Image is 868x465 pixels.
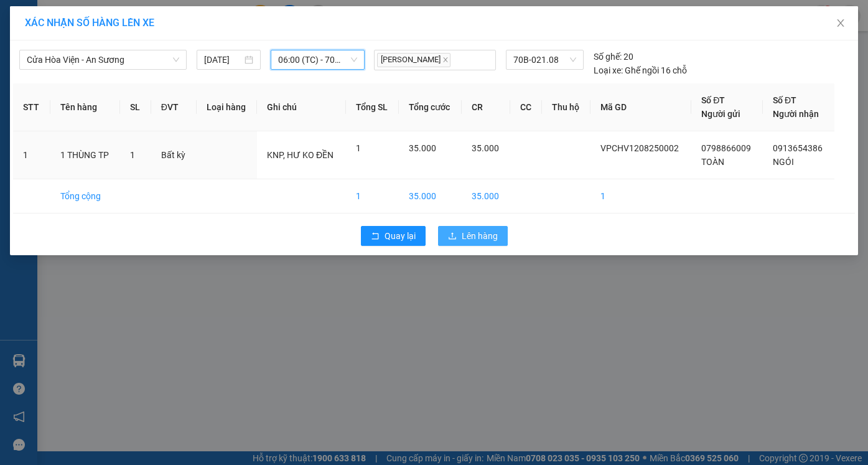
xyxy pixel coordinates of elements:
span: 06:00 (TC) - 70B-021.08 [278,50,357,69]
img: logo [4,7,60,62]
span: 0798866009 [701,143,751,153]
th: Ghi chú [257,83,346,131]
th: Thu hộ [542,83,590,131]
span: 01 Võ Văn Truyện, KP.1, Phường 2 [98,37,171,53]
th: Mã GD [590,83,691,131]
td: Tổng cộng [50,179,121,214]
span: Hotline: 19001152 [98,55,152,63]
span: VPCHV1208250002 [600,143,679,153]
span: Loại xe: [594,63,623,77]
input: 12/08/2025 [204,53,242,67]
th: Tổng SL [346,83,399,131]
span: 05:32:13 [DATE] [27,90,76,98]
span: 35.000 [472,143,499,153]
button: Close [823,6,858,41]
span: Người gửi [701,109,740,119]
span: 1 [130,150,135,160]
span: close [442,57,449,63]
th: STT [13,83,50,131]
span: upload [448,232,457,242]
span: Quay lại [385,229,416,243]
strong: ĐỒNG PHƯỚC [98,7,170,17]
td: 1 [590,179,691,214]
button: rollbackQuay lại [361,226,426,246]
span: KNP, HƯ KO ĐỀN [267,150,334,160]
span: Người nhận [773,109,819,119]
span: [PERSON_NAME]: [4,80,137,88]
th: SL [120,83,151,131]
span: 0913654386 [773,143,823,153]
th: Tổng cước [399,83,462,131]
th: CC [510,83,542,131]
span: Số ĐT [701,95,725,105]
td: 1 [346,179,399,214]
div: Ghế ngồi 16 chỗ [594,63,687,77]
span: 35.000 [409,143,436,153]
th: ĐVT [151,83,197,131]
span: TOÀN [701,157,724,167]
span: rollback [371,232,380,242]
span: Lên hàng [462,229,498,243]
button: uploadLên hàng [438,226,508,246]
td: 35.000 [462,179,510,214]
th: CR [462,83,510,131]
span: 1 [356,143,361,153]
span: NGÓI [773,157,794,167]
th: Tên hàng [50,83,121,131]
span: Số ghế: [594,50,622,63]
span: close [836,18,846,28]
span: XÁC NHẬN SỐ HÀNG LÊN XE [25,17,154,29]
span: [PERSON_NAME] [377,53,450,67]
div: 20 [594,50,633,63]
span: Cửa Hòa Viện - An Sương [27,50,179,69]
td: 1 THÙNG TP [50,131,121,179]
span: 70B-021.08 [513,50,576,69]
td: 35.000 [399,179,462,214]
span: Số ĐT [773,95,796,105]
span: Bến xe [GEOGRAPHIC_DATA] [98,20,167,35]
td: Bất kỳ [151,131,197,179]
span: In ngày: [4,90,76,98]
span: VPCHV1208250002 [62,79,137,88]
th: Loại hàng [197,83,258,131]
span: ----------------------------------------- [34,67,152,77]
td: 1 [13,131,50,179]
